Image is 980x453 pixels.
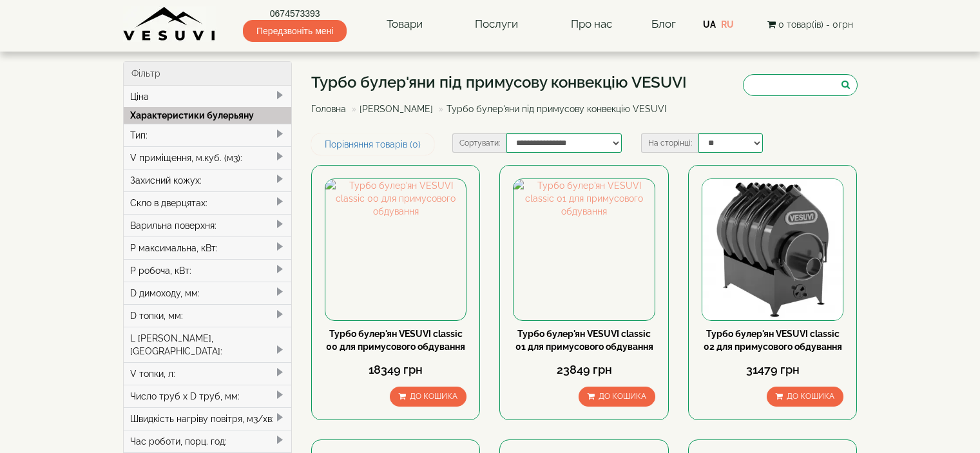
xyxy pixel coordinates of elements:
[124,169,292,191] div: Захисний кожух:
[124,304,292,327] div: D топки, мм:
[311,133,434,155] a: Порівняння товарів (0)
[325,361,466,378] div: 18349 грн
[243,20,347,42] span: Передзвоніть мені
[124,430,292,452] div: Час роботи, порц. год:
[767,387,843,407] button: До кошика
[462,10,531,39] a: Послуги
[124,107,292,124] div: Характеристики булерьяну
[787,392,834,401] span: До кошика
[436,102,666,115] li: Турбо булер'яни під примусову конвекцію VESUVI
[124,327,292,362] div: L [PERSON_NAME], [GEOGRAPHIC_DATA]:
[452,133,506,153] label: Сортувати:
[721,19,734,30] a: RU
[390,387,466,407] button: До кошика
[764,17,857,32] button: 0 товар(ів) - 0грн
[778,19,853,30] span: 0 товар(ів) - 0грн
[651,17,676,30] a: Блог
[124,282,292,304] div: D димоходу, мм:
[124,362,292,385] div: V топки, л:
[124,385,292,407] div: Число труб x D труб, мм:
[124,214,292,236] div: Варильна поверхня:
[124,62,292,86] div: Фільтр
[641,133,698,153] label: На сторінці:
[325,179,466,320] img: Турбо булер'ян VESUVI classic 00 для примусового обдування
[514,179,654,320] img: Турбо булер'ян VESUVI classic 01 для примусового обдування
[704,329,842,352] a: Турбо булер'ян VESUVI classic 02 для примусового обдування
[702,361,843,378] div: 31479 грн
[124,191,292,214] div: Скло в дверцятах:
[599,392,646,401] span: До кошика
[124,236,292,259] div: P максимальна, кВт:
[513,361,655,378] div: 23849 грн
[124,146,292,169] div: V приміщення, м.куб. (м3):
[124,86,292,108] div: Ціна
[579,387,655,407] button: До кошика
[410,392,457,401] span: До кошика
[360,104,433,114] a: [PERSON_NAME]
[703,19,716,30] a: UA
[702,179,843,320] img: Турбо булер'ян VESUVI classic 02 для примусового обдування
[124,259,292,282] div: P робоча, кВт:
[326,329,465,352] a: Турбо булер'ян VESUVI classic 00 для примусового обдування
[124,124,292,146] div: Тип:
[374,10,436,39] a: Товари
[515,329,653,352] a: Турбо булер'ян VESUVI classic 01 для примусового обдування
[243,7,347,20] a: 0674573393
[123,6,216,42] img: Завод VESUVI
[558,10,625,39] a: Про нас
[311,104,346,114] a: Головна
[311,74,687,91] h1: Турбо булер'яни під примусову конвекцію VESUVI
[124,407,292,430] div: Швидкість нагріву повітря, м3/хв:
